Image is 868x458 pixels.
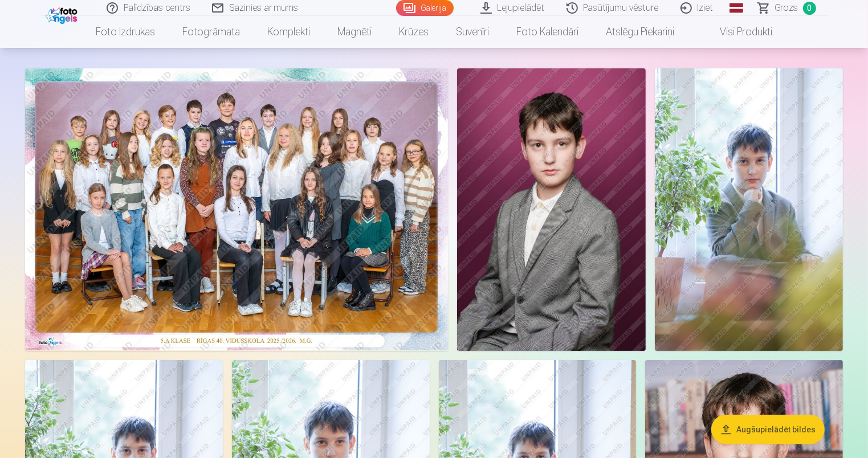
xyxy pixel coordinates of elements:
a: Atslēgu piekariņi [592,16,688,48]
a: Suvenīri [442,16,503,48]
a: Krūzes [385,16,442,48]
img: /fa1 [46,5,80,24]
a: Foto izdrukas [82,16,169,48]
a: Komplekti [254,16,324,48]
span: Grozs [775,1,798,15]
a: Visi produkti [688,16,786,48]
button: Augšupielādēt bildes [711,415,825,444]
span: 0 [803,2,816,15]
a: Fotogrāmata [169,16,254,48]
a: Magnēti [324,16,385,48]
a: Foto kalendāri [503,16,592,48]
